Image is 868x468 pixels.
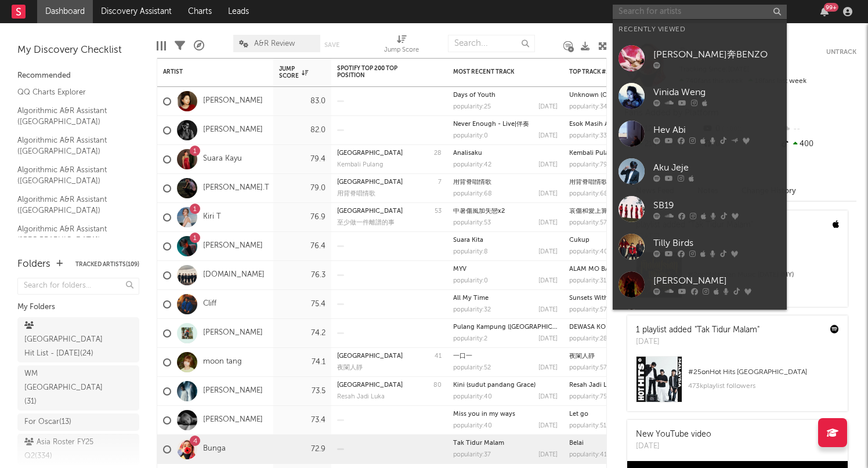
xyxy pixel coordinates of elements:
button: Untrack [826,46,856,58]
div: Cukup [569,237,674,244]
div: -- [779,122,856,137]
div: Folders [17,257,50,271]
div: [PERSON_NAME]奔BENZO [653,48,781,61]
a: Belai [569,440,584,447]
a: Resah Jadi Luka [569,382,618,389]
div: Miss you in my ways [453,411,558,418]
span: A&R Review [254,40,295,48]
a: Pulang Kampung ([GEOGRAPHIC_DATA]) [453,324,577,331]
a: [PERSON_NAME] [203,125,263,135]
div: Belai [569,440,674,447]
a: Tak Tidur Malam [453,440,504,447]
div: New YouTube video [636,429,711,441]
div: Hong Kong [337,208,403,215]
div: Kembali Pulang [337,161,383,169]
a: [PERSON_NAME] [203,386,263,396]
a: Sunsets With You [569,295,621,302]
div: 73.5 [279,384,325,398]
div: Track Name: 用背脊唱情歌 [337,190,375,198]
div: [DATE] [636,336,759,348]
a: 中暑傷風加失戀x2 [453,208,505,215]
a: Days of Youth [453,92,496,99]
div: Jump Score [384,43,419,57]
div: Track Name: 至少做一件離譜的事 [337,219,395,227]
div: 73.4 [279,413,325,427]
a: Let go [569,411,588,418]
div: Esok Masih Ada (明天依然存在) - Live [569,121,674,128]
div: 400 [779,137,856,152]
div: Recommended [17,69,139,83]
div: Unknown (Our Movie : Original Television Soundtrack) [569,92,674,99]
a: Vinida Weng [613,77,787,115]
div: Track Name: Resah Jadi Luka [337,393,385,401]
div: Pulang Kampung (Takbir) [453,324,558,331]
div: popularity: 8 [453,249,488,255]
div: [DATE] [538,452,558,458]
div: 28 [434,150,442,157]
a: 夜闌人靜 [569,353,595,360]
a: #25onHot Hits [GEOGRAPHIC_DATA]473kplaylist followers [627,356,848,411]
div: popularity: 68 [453,191,492,197]
div: Top Track #1 [569,68,656,75]
div: Suara Kita [453,237,558,244]
div: [GEOGRAPHIC_DATA] [337,208,403,215]
a: Algorithmic A&R Assistant ([GEOGRAPHIC_DATA]) [17,223,128,246]
div: 至少做一件離譜的事 [337,219,395,227]
div: ALAM MO BA [569,266,674,273]
a: Algorithmic A&R Assistant ([GEOGRAPHIC_DATA]) [17,164,128,187]
div: [GEOGRAPHIC_DATA] [337,353,403,360]
a: ALAM MO BA [569,266,609,273]
a: Asia Roster FY25 Q2(334) [17,434,139,465]
div: Position [432,353,442,360]
div: [DATE] [538,336,558,342]
div: popularity: 28 [569,336,607,342]
a: Unknown (Our Movie : Original Television Soundtrack) [569,92,735,99]
div: [GEOGRAPHIC_DATA] [337,382,403,389]
div: popularity: 53 [453,220,491,226]
div: [DATE] [538,249,558,255]
div: popularity: 57 [569,307,607,313]
a: Kembali Pulang [569,150,617,157]
div: My Discovery Checklist [17,43,139,57]
div: Hev Abi [653,123,781,137]
div: popularity: 51 [569,423,606,429]
div: Resah Jadi Luka [337,393,385,401]
div: Position [432,208,442,215]
div: popularity: 2 [453,336,487,342]
a: Hev Abi [613,115,787,153]
input: Search for folders... [17,278,139,295]
div: [DATE] [538,278,558,284]
div: 473k playlist followers [688,379,839,393]
div: popularity: 32 [453,307,491,313]
a: moon tang [203,357,242,367]
a: Never Enough - Live|伴奏 [453,121,529,128]
div: 76.9 [279,211,325,224]
div: [DATE] [538,423,558,429]
div: popularity: 79 [569,162,607,168]
div: [DATE] [538,162,558,168]
div: Filters [175,29,185,63]
div: Position [435,179,442,186]
div: 79.0 [279,182,325,195]
a: 用背脊唱情歌 [453,179,491,186]
div: popularity: 41 [569,452,607,458]
div: popularity: 40 [453,394,492,400]
div: Recently Viewed [619,23,781,37]
div: [DATE] [538,104,558,110]
div: [GEOGRAPHIC_DATA] [337,179,403,186]
a: Algorithmic A&R Assistant ([GEOGRAPHIC_DATA]) [17,104,128,128]
div: 75.4 [279,298,325,311]
div: Let go [569,411,674,418]
div: 中暑傷風加失戀x2 [453,208,558,215]
div: 夜闌人靜 [569,353,674,360]
div: 74.2 [279,326,325,340]
div: DEWASA KOK MENYEBALKAN! (feat. Summerlane) [569,324,674,331]
div: Tilly Birds [653,236,781,250]
div: popularity: 75 [569,394,607,400]
div: Indonesia [337,382,403,389]
div: [PERSON_NAME] [653,274,781,288]
div: SB19 [653,198,781,212]
div: Days of Youth [453,92,558,99]
div: A&R Pipeline [194,29,204,63]
div: WM [GEOGRAPHIC_DATA] ( 31 ) [24,367,106,409]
